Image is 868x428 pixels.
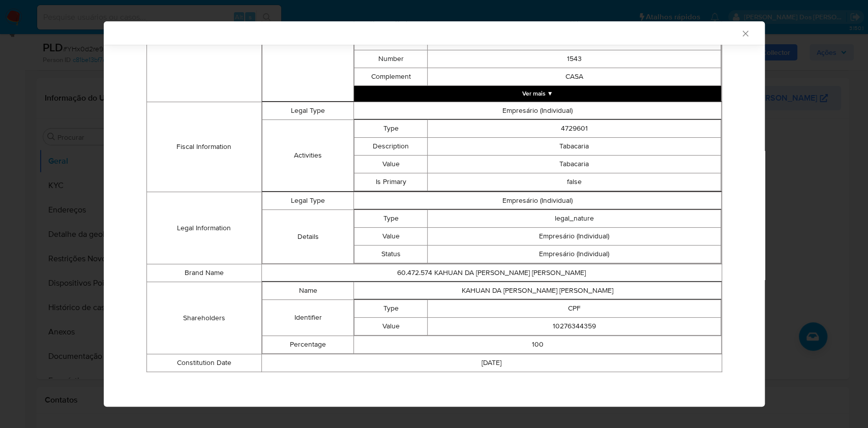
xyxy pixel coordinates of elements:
[428,156,721,173] td: Tabacaria
[354,336,721,354] td: 100
[262,120,354,192] td: Activities
[428,210,721,228] td: legal_nature
[146,282,261,354] td: Shareholders
[428,120,721,138] td: 4729601
[354,210,428,228] td: Type
[354,246,428,263] td: Status
[740,28,750,38] button: Fechar a janela
[354,68,428,86] td: Complement
[146,192,261,264] td: Legal Information
[428,68,721,86] td: CASA
[354,86,721,101] button: Expand array
[261,354,722,372] td: [DATE]
[146,264,261,282] td: Brand Name
[262,300,354,336] td: Identifier
[354,192,721,210] td: Empresário (Individual)
[354,228,428,246] td: Value
[354,50,428,68] td: Number
[428,138,721,156] td: Tabacaria
[354,102,721,120] td: Empresário (Individual)
[428,318,721,335] td: 10276344359
[428,173,721,191] td: false
[428,300,721,318] td: CPF
[428,228,721,246] td: Empresário (Individual)
[146,102,261,192] td: Fiscal Information
[354,318,428,335] td: Value
[428,50,721,68] td: 1543
[354,300,428,318] td: Type
[262,282,354,300] td: Name
[262,336,354,354] td: Percentage
[428,246,721,263] td: Empresário (Individual)
[261,264,722,282] td: 60.472.574 KAHUAN DA [PERSON_NAME] [PERSON_NAME]
[354,156,428,173] td: Value
[262,102,354,120] td: Legal Type
[354,138,428,156] td: Description
[354,173,428,191] td: Is Primary
[104,21,765,407] div: closure-recommendation-modal
[262,192,354,210] td: Legal Type
[354,282,721,300] td: KAHUAN DA [PERSON_NAME] [PERSON_NAME]
[262,210,354,264] td: Details
[146,354,261,372] td: Constitution Date
[354,120,428,138] td: Type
